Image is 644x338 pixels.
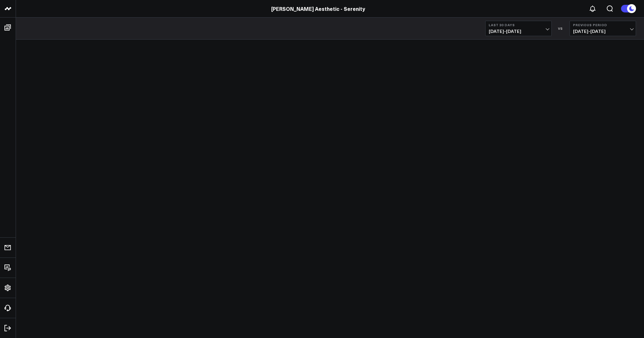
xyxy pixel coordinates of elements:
b: Last 30 Days [489,23,548,27]
div: VS [555,27,566,30]
button: Last 30 Days[DATE]-[DATE] [485,21,552,36]
span: [DATE] - [DATE] [489,29,548,34]
span: [DATE] - [DATE] [573,29,632,34]
button: Previous Period[DATE]-[DATE] [570,21,636,36]
b: Previous Period [573,23,632,27]
a: [PERSON_NAME] Aesthetic - Serenity [271,5,365,12]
